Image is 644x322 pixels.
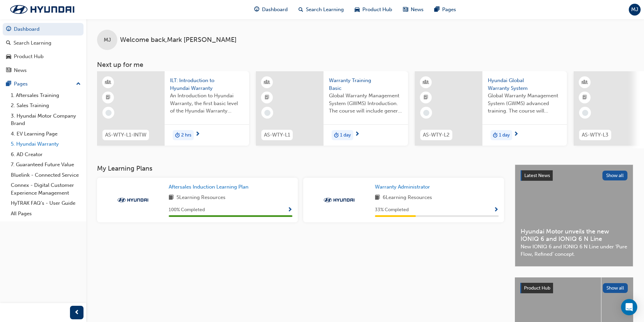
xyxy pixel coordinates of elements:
[3,37,84,49] a: Search Learning
[14,80,28,88] div: Pages
[3,2,81,17] img: Trak
[8,90,84,101] a: 1. Aftersales Training
[3,78,84,90] button: Pages
[515,165,633,267] a: Latest NewsShow allHyundai Motor unveils the new IONIQ 6 and IONIQ 6 N LineNew IONIQ 6 and IONIQ ...
[293,3,349,17] a: search-iconSearch Learning
[8,208,84,219] a: All Pages
[494,206,499,214] button: Show Progress
[398,3,429,17] a: news-iconNews
[493,131,498,140] span: duration-icon
[329,92,403,115] span: Global Warranty Management System (GWMS) Introduction. The course will include general informatio...
[499,131,510,139] span: 1 day
[603,283,628,293] button: Show all
[423,110,429,116] span: learningRecordVerb_NONE-icon
[8,170,84,180] a: Bluelink - Connected Service
[264,110,270,116] span: learningRecordVerb_NONE-icon
[254,5,259,14] span: guage-icon
[86,61,644,69] h3: Next up for me
[582,110,588,116] span: learningRecordVerb_NONE-icon
[602,171,628,180] button: Show all
[76,80,81,89] span: up-icon
[114,197,151,203] img: Trak
[170,92,244,115] span: An Introduction to Hyundai Warranty, the first basic level of the Hyundai Warranty Administrator ...
[488,77,562,92] span: Hyundai Global Warranty System
[6,40,11,46] span: search-icon
[340,131,351,139] span: 1 day
[120,36,237,44] span: Welcome back , Mark [PERSON_NAME]
[265,78,269,87] span: learningResourceType_INSTRUCTOR_LED-icon
[403,5,408,14] span: news-icon
[105,110,112,116] span: learningRecordVerb_NONE-icon
[104,36,111,44] span: MJ
[521,243,627,258] span: New IONIQ 6 and IONIQ 6 N Line under ‘Pure Flow, Refined’ concept.
[488,92,562,115] span: Global Warranty Management System (GWMS) advanced training. The course will include general infor...
[383,194,432,202] span: 6 Learning Resources
[8,198,84,208] a: HyTRAK FAQ's - User Guide
[6,54,11,60] span: car-icon
[6,68,11,74] span: news-icon
[514,131,519,138] span: next-icon
[582,93,587,102] span: booktick-icon
[106,78,111,87] span: learningResourceType_INSTRUCTOR_LED-icon
[97,165,504,172] h3: My Learning Plans
[375,206,409,214] span: 33 % Completed
[3,23,84,35] a: Dashboard
[424,78,428,87] span: learningResourceType_INSTRUCTOR_LED-icon
[106,93,111,102] span: booktick-icon
[3,22,84,78] button: DashboardSearch LearningProduct HubNews
[8,129,84,139] a: 4. EV Learning Page
[306,6,344,14] span: Search Learning
[375,194,380,202] span: book-icon
[434,5,439,14] span: pages-icon
[415,71,567,146] a: AS-WTY-L2Hyundai Global Warranty SystemGlobal Warranty Management System (GWMS) advanced training...
[429,3,461,17] a: pages-iconPages
[3,50,84,63] a: Product Hub
[169,183,251,191] a: Aftersales Induction Learning Plan
[287,206,292,214] button: Show Progress
[265,93,269,102] span: booktick-icon
[105,131,146,139] span: AS-WTY-L1-INTW
[424,93,428,102] span: booktick-icon
[521,228,627,243] span: Hyundai Motor unveils the new IONIQ 6 and IONIQ 6 N Line
[170,77,244,92] span: ILT: Introduction to Hyundai Warranty
[629,4,641,16] button: MJ
[362,6,392,14] span: Product Hub
[520,283,628,294] a: Product HubShow all
[262,6,288,14] span: Dashboard
[195,131,200,138] span: next-icon
[97,71,249,146] a: AS-WTY-L1-INTWILT: Introduction to Hyundai WarrantyAn Introduction to Hyundai Warranty, the first...
[8,149,84,160] a: 6. AD Creator
[582,78,587,87] span: learningResourceType_INSTRUCTOR_LED-icon
[334,131,339,140] span: duration-icon
[264,131,290,139] span: AS-WTY-L1
[14,67,27,74] div: News
[494,207,499,213] span: Show Progress
[521,170,627,181] a: Latest NewsShow all
[8,100,84,111] a: 2. Sales Training
[524,173,550,178] span: Latest News
[287,207,292,213] span: Show Progress
[6,81,11,87] span: pages-icon
[181,131,191,139] span: 2 hrs
[74,308,79,317] span: prev-icon
[329,77,403,92] span: Warranty Training Basic
[249,3,293,17] a: guage-iconDashboard
[175,131,180,140] span: duration-icon
[442,6,456,14] span: Pages
[299,5,303,14] span: search-icon
[423,131,450,139] span: AS-WTY-L2
[169,206,205,214] span: 100 % Completed
[14,39,51,47] div: Search Learning
[355,131,360,138] span: next-icon
[169,184,248,190] span: Aftersales Induction Learning Plan
[169,194,174,202] span: book-icon
[631,6,638,14] span: MJ
[14,53,44,60] div: Product Hub
[8,159,84,170] a: 7. Guaranteed Future Value
[411,6,424,14] span: News
[320,197,358,203] img: Trak
[176,194,225,202] span: 5 Learning Resources
[621,299,637,315] div: Open Intercom Messenger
